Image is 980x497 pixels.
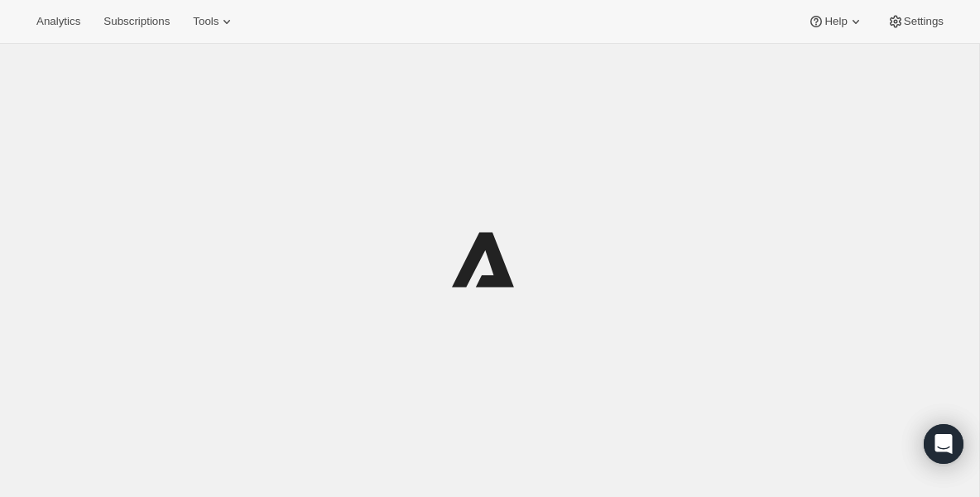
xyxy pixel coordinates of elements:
span: Settings [904,15,944,28]
button: Analytics [26,10,90,33]
span: Tools [193,15,219,28]
button: Tools [183,10,245,33]
button: Settings [877,10,954,33]
div: Open Intercom Messenger [924,424,963,464]
button: Help [798,10,873,33]
span: Help [824,15,847,28]
button: Subscriptions [94,10,180,33]
span: Subscriptions [103,15,170,28]
span: Analytics [36,15,80,28]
